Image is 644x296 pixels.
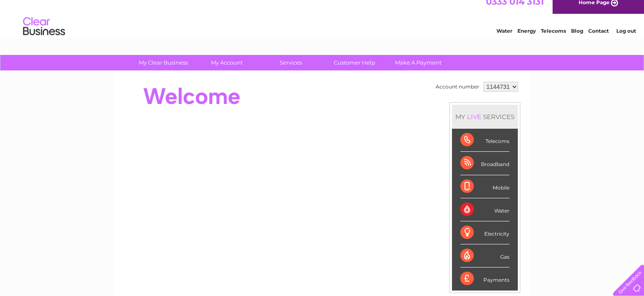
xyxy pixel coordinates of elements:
[384,55,453,70] a: Make A Payment
[588,36,609,42] a: Contact
[465,113,483,121] div: LIVE
[460,221,509,244] div: Electricity
[23,22,65,47] img: logo.png
[192,55,262,70] a: My Account
[460,244,509,267] div: Gas
[496,36,512,42] a: Water
[541,36,566,42] a: Telecoms
[125,5,521,41] div: Clear Business is a trading name of Verastar Limited (registered in [GEOGRAPHIC_DATA] No. 3667643...
[434,80,481,94] td: Account number
[129,55,198,70] a: My Clear Business
[256,55,325,70] a: Services
[460,175,509,198] div: Mobile
[616,36,636,42] a: Log out
[486,4,544,15] a: 0333 014 3131
[320,55,389,70] a: Customer Help
[460,267,509,290] div: Payments
[571,36,583,42] a: Blog
[452,105,518,129] div: MY SERVICES
[460,129,509,152] div: Telecoms
[460,198,509,221] div: Water
[517,36,536,42] a: Energy
[460,152,509,175] div: Broadband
